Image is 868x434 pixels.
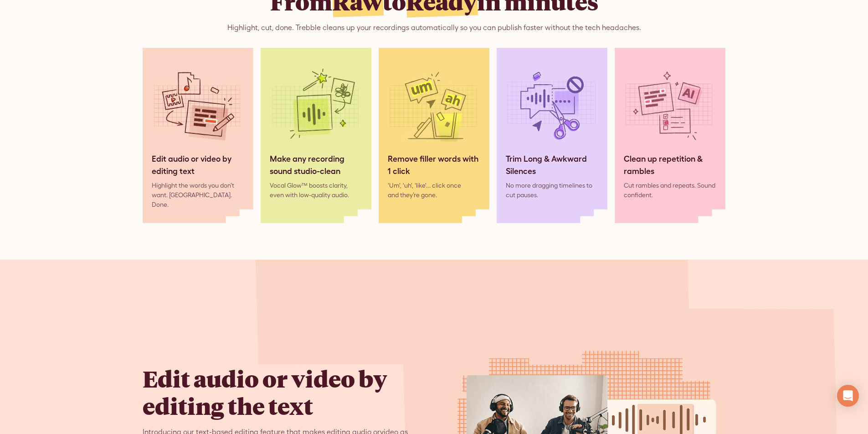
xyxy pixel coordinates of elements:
div: Open Intercom Messenger [837,385,859,407]
div: Cut rambles and repeats. Sound confident. [624,181,716,200]
div: Highlight the words you don’t want. [GEOGRAPHIC_DATA]. Done. [152,181,244,209]
div: Highlight, cut, done. Trebble cleans up your recordings automatically so you can publish faster w... [227,22,641,33]
h2: Edit audio or video by editing the text [143,365,420,419]
div: 'Um', 'uh', 'like'… click once and they’re gone. [388,181,461,200]
div: Trim Long & Awkward Silences [506,153,598,177]
div: Edit audio or video by editing text [152,153,244,177]
div: Clean up repetition & rambles [624,153,716,177]
div: Make any recording sound studio-clean [270,153,362,177]
div: No more dragging timelines to cut pauses. [506,181,598,200]
div: Remove filler words with 1 click [388,153,480,177]
div: Vocal Glow™ boosts clarity, even with low-quality audio. [270,181,362,200]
